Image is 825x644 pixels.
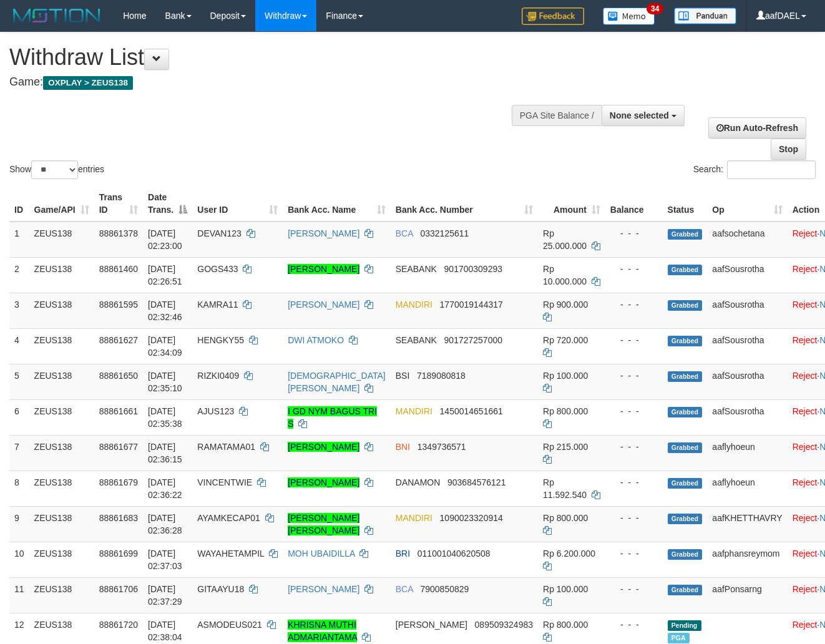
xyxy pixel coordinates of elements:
span: DEVAN123 [197,228,242,238]
span: 88861378 [99,228,138,238]
td: ZEUS138 [29,257,94,293]
span: [DATE] 02:36:15 [148,442,182,464]
span: Rp 900.000 [543,300,588,310]
span: MANDIRI [396,300,432,310]
span: Grabbed [668,371,703,382]
td: ZEUS138 [29,435,94,471]
td: aafphansreymom [707,542,787,577]
span: 88861460 [99,264,138,274]
span: MANDIRI [396,406,432,416]
span: Rp 800.000 [543,406,588,416]
input: Search: [727,160,816,179]
a: Run Auto-Refresh [708,117,806,139]
span: Marked by aafkaynarin [668,633,690,643]
span: Grabbed [668,514,703,524]
span: Rp 215.000 [543,442,588,452]
h1: Withdraw List [9,45,537,70]
th: Game/API: activate to sort column ascending [29,186,94,222]
a: [PERSON_NAME] [288,228,359,238]
span: Copy 903684576121 to clipboard [447,477,505,487]
span: Copy 089509324983 to clipboard [475,620,533,630]
span: RAMATAMA01 [197,442,255,452]
span: [DATE] 02:32:46 [148,300,182,322]
button: None selected [602,105,685,126]
th: Bank Acc. Number: activate to sort column ascending [391,186,538,222]
span: [DATE] 02:38:04 [148,620,182,642]
span: Grabbed [668,585,703,595]
th: Trans ID: activate to sort column ascending [94,186,143,222]
td: 2 [9,257,29,293]
td: 5 [9,364,29,399]
span: BCA [396,228,413,238]
span: [DATE] 02:23:00 [148,228,182,251]
span: Grabbed [668,478,703,489]
td: ZEUS138 [29,328,94,364]
label: Search: [693,160,816,179]
span: [DATE] 02:37:03 [148,549,182,571]
td: aafSousrotha [707,257,787,293]
a: MOH UBAIDILLA [288,549,354,559]
td: aafsochetana [707,222,787,258]
div: - - - [610,369,658,382]
td: 6 [9,399,29,435]
a: [PERSON_NAME] [PERSON_NAME] [288,513,359,535]
div: - - - [610,476,658,489]
div: - - - [610,227,658,240]
td: 8 [9,471,29,506]
td: aafSousrotha [707,293,787,328]
td: ZEUS138 [29,577,94,613]
img: MOTION_logo.png [9,6,104,25]
a: [PERSON_NAME] [288,442,359,452]
td: 11 [9,577,29,613]
span: None selected [610,110,669,120]
a: [PERSON_NAME] [288,300,359,310]
span: 88861699 [99,549,138,559]
span: Grabbed [668,300,703,311]
span: 88861683 [99,513,138,523]
td: 9 [9,506,29,542]
span: Copy 7900850829 to clipboard [420,584,469,594]
span: SEABANK [396,264,437,274]
a: Reject [793,549,818,559]
a: Reject [793,300,818,310]
span: Rp 11.592.540 [543,477,587,500]
span: Copy 1450014651661 to clipboard [440,406,503,416]
span: 88861677 [99,442,138,452]
td: aafKHETTHAVRY [707,506,787,542]
span: 88861720 [99,620,138,630]
img: panduan.png [674,7,736,24]
span: Rp 10.000.000 [543,264,587,286]
span: BRI [396,549,410,559]
span: Grabbed [668,229,703,240]
span: Copy 901700309293 to clipboard [444,264,502,274]
span: Copy 7189080818 to clipboard [417,371,466,381]
div: PGA Site Balance / [512,105,602,126]
img: Feedback.jpg [522,7,584,25]
span: [DATE] 02:26:51 [148,264,182,286]
th: ID [9,186,29,222]
span: WAYAHETAMPIL [197,549,264,559]
a: [PERSON_NAME] [288,264,359,274]
span: 88861679 [99,477,138,487]
span: DANAMON [396,477,441,487]
span: MANDIRI [396,513,432,523]
span: 88861595 [99,300,138,310]
span: Copy 1770019144317 to clipboard [440,300,503,310]
th: Bank Acc. Name: activate to sort column ascending [283,186,391,222]
td: ZEUS138 [29,222,94,258]
div: - - - [610,512,658,524]
td: aafSousrotha [707,364,787,399]
span: 88861706 [99,584,138,594]
div: - - - [610,618,658,631]
span: GITAAYU18 [197,584,244,594]
span: BSI [396,371,410,381]
span: 88861650 [99,371,138,381]
td: aafSousrotha [707,328,787,364]
span: SEABANK [396,335,437,345]
span: BCA [396,584,413,594]
span: Copy 011001040620508 to clipboard [417,549,491,559]
span: Copy 0332125611 to clipboard [420,228,469,238]
a: KHRISNA MUTHI ADMARIANTAMA [288,620,357,642]
a: Reject [793,513,818,523]
span: [DATE] 02:35:10 [148,371,182,393]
